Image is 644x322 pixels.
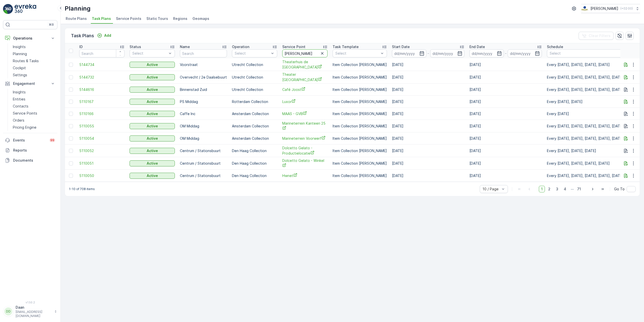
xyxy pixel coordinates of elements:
p: 1-10 of 708 items [69,187,95,191]
span: 3 [554,186,560,192]
td: [DATE] [467,58,544,71]
img: basis-logo_rgb2x.png [581,6,588,11]
div: Toggle Row Selected [69,136,73,140]
p: Active [147,87,158,92]
a: Dolcetto Gelato - Winkel [282,158,328,168]
button: Active [130,99,175,105]
a: 5110054 [79,136,125,141]
p: Active [147,62,158,67]
p: ID [79,44,83,49]
p: Amsterdam Collection [232,136,277,141]
a: Café Joost [282,87,328,92]
a: Entities [11,96,57,103]
a: Reports [3,145,57,155]
p: Den Haag Collection [232,161,277,166]
button: Active [130,111,175,117]
p: Engagement [13,81,47,86]
p: Item Collection [PERSON_NAME] [333,75,387,80]
p: Active [147,111,158,116]
button: Active [130,74,175,80]
span: v 1.50.2 [3,301,57,304]
a: 5110167 [79,99,125,104]
p: Active [147,99,158,104]
div: Toggle Row Selected [69,100,73,104]
td: [DATE] [389,145,467,157]
a: Service Points [11,110,57,117]
p: Item Collection [PERSON_NAME] [333,111,387,116]
input: Search [79,49,125,57]
p: Routes & Tasks [13,58,39,63]
a: 5110050 [79,173,125,178]
div: Toggle Row Selected [69,174,73,178]
td: [DATE] [389,71,467,84]
span: Static Tours [146,16,168,21]
p: Settings [13,73,27,78]
td: [DATE] [389,170,467,182]
div: Toggle Row Selected [69,161,73,165]
td: [DATE] [389,157,467,170]
td: [DATE] [467,170,544,182]
input: dd/mm/yyyy [508,49,542,57]
td: [DATE] [467,120,544,132]
div: Toggle Row Selected [69,149,73,153]
span: Task Plans [92,16,111,21]
span: 5144734 [79,62,125,67]
p: OM Middag [180,124,227,129]
a: 5110052 [79,148,125,153]
div: Toggle Row Selected [69,63,73,67]
p: Daan [16,305,52,310]
td: [DATE] [467,132,544,145]
p: Insights [13,44,26,49]
a: MAAS - GVB [282,111,328,116]
p: Rotterdam Collection [232,99,277,104]
p: Add [104,33,111,38]
input: Search [282,49,328,57]
div: Toggle Row Selected [69,88,73,92]
p: ⌘B [49,23,54,27]
p: End Date [469,44,485,49]
a: 5110166 [79,111,125,116]
p: Item Collection [PERSON_NAME] [333,136,387,141]
p: Active [147,75,158,80]
button: Active [130,62,175,68]
span: 2 [546,186,553,192]
p: Den Haag Collection [232,148,277,153]
p: Entities [13,97,25,102]
td: [DATE] [467,96,544,108]
a: 5144732 [79,75,125,80]
p: Status [130,44,141,49]
td: [DATE] [389,120,467,132]
a: Pricing Engine [11,124,57,131]
a: Marineterrein Voorwerf [282,136,328,141]
p: Start Date [392,44,410,49]
button: Active [130,160,175,166]
td: [DATE] [467,157,544,170]
span: Dolcetto Gelato - Productielocatie [282,146,328,156]
td: [DATE] [389,108,467,120]
a: Settings [11,71,57,79]
p: Centrum / Stationsbuurt [180,173,227,178]
p: Active [147,136,158,141]
td: [DATE] [389,84,467,96]
p: - [505,50,507,56]
p: Item Collection [PERSON_NAME] [333,173,387,178]
span: Hwnet [282,173,328,178]
p: Name [180,44,190,49]
span: Go To [614,187,625,192]
a: Insights [11,43,57,50]
a: 5110055 [79,124,125,129]
span: 4 [561,186,569,192]
p: Insights [13,90,26,95]
p: Schedule [547,44,563,49]
p: - [427,50,429,56]
a: Luxor [282,99,328,104]
a: Theaterhuis de Berenkuil [282,59,328,70]
p: Binnenstad Zuid [180,87,227,92]
img: logo_light-DOdMpM7g.png [15,4,36,14]
p: OM Middag [180,136,227,141]
button: Clear Filters [579,32,614,40]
